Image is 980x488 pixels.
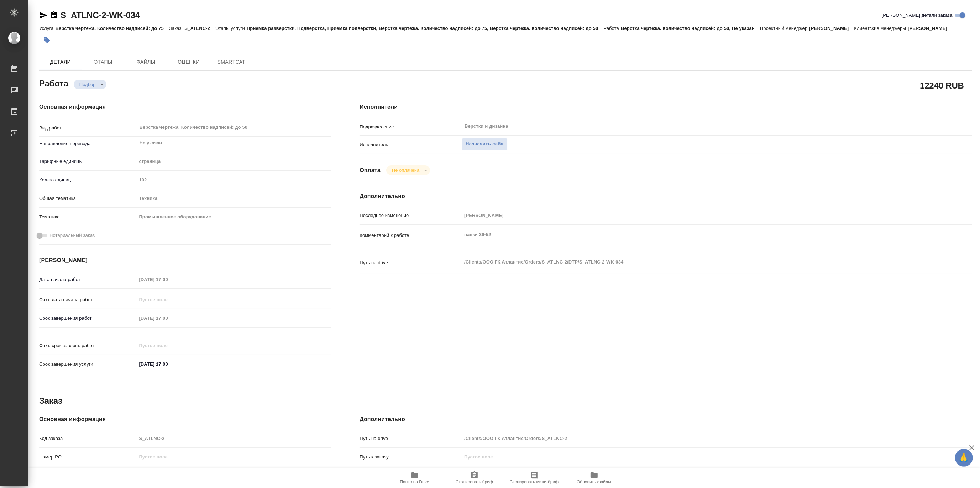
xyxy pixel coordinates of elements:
p: Тарифные единицы [39,158,136,165]
input: Пустое поле [462,452,921,462]
input: ✎ Введи что-нибудь [136,359,199,369]
span: SmartCat [214,58,248,67]
h2: Работа [39,76,68,89]
p: Путь на drive [360,435,462,442]
input: Пустое поле [136,433,331,444]
span: Папка на Drive [400,479,429,484]
input: Пустое поле [136,295,199,305]
p: Подразделение [360,123,462,131]
p: Срок завершения услуги [39,361,136,368]
p: Путь на drive [360,259,462,266]
div: Промышленное оборудование [136,211,331,223]
button: Папка на Drive [385,468,445,488]
input: Пустое поле [136,340,199,351]
p: Приемка разверстки, Подверстка, Приемка подверстки, Верстка чертежа. Количество надписей: до 75, ... [247,26,604,31]
span: Файлы [129,58,163,67]
p: Общая тематика [39,195,136,202]
button: Скопировать бриф [445,468,504,488]
p: Путь к заказу [360,453,462,461]
h2: Заказ [39,395,62,407]
p: Кол-во единиц [39,176,136,184]
input: Пустое поле [136,313,199,323]
h4: Исполнители [360,103,972,111]
h4: Основная информация [39,415,331,424]
p: Услуга [39,26,55,31]
input: Пустое поле [136,452,331,462]
h4: Оплата [360,166,381,175]
span: Нотариальный заказ [49,232,95,239]
p: S_ATLNC-2 [184,26,215,31]
button: Обновить файлы [564,468,624,488]
input: Пустое поле [462,433,921,444]
p: Заказ: [169,26,184,31]
p: Срок завершения работ [39,315,136,322]
p: Тематика [39,213,136,221]
p: Этапы услуги [215,26,247,31]
input: Пустое поле [462,210,921,221]
div: страница [136,155,331,168]
p: Дата начала работ [39,276,136,283]
p: Вид работ [39,124,136,132]
div: Подбор [74,80,106,89]
input: Пустое поле [136,175,331,185]
button: Добавить тэг [39,32,55,48]
p: [PERSON_NAME] [908,26,953,31]
span: Скопировать бриф [456,479,493,484]
span: Этапы [86,58,120,67]
p: Код заказа [39,435,136,442]
button: Подбор [77,81,98,87]
p: Клиентские менеджеры [854,26,908,31]
span: Назначить себя [466,140,503,148]
textarea: папки 36-52 [462,229,921,241]
p: Работа [604,26,621,31]
p: [PERSON_NAME] [809,26,854,31]
h4: Дополнительно [360,415,972,424]
button: Скопировать мини-бриф [504,468,564,488]
h4: Основная информация [39,103,331,111]
p: Проектный менеджер [760,26,809,31]
span: Обновить файлы [577,479,611,484]
a: S_ATLNC-2-WK-034 [61,10,140,20]
p: Факт. дата начала работ [39,296,136,303]
span: Скопировать мини-бриф [510,479,559,484]
button: Назначить себя [462,138,507,150]
div: Подбор [386,165,430,175]
p: Факт. срок заверш. работ [39,342,136,349]
span: Детали [43,58,78,67]
span: [PERSON_NAME] детали заказа [882,12,953,19]
span: 🙏 [958,450,970,465]
input: Пустое поле [136,274,199,285]
p: Верстка чертежа. Количество надписей: до 50, Не указан [621,26,760,31]
p: Последнее изменение [360,212,462,219]
p: Направление перевода [39,140,136,147]
h2: 12240 RUB [920,79,964,91]
p: Верстка чертежа. Количество надписей: до 75 [55,26,169,31]
p: Номер РО [39,453,136,461]
span: Оценки [172,58,206,67]
button: Скопировать ссылку [49,11,58,20]
div: Техника [136,192,331,205]
h4: [PERSON_NAME] [39,256,331,265]
textarea: /Clients/ООО ГК Атлантис/Orders/S_ATLNC-2/DTP/S_ATLNC-2-WK-034 [462,256,921,268]
h4: Дополнительно [360,192,972,201]
button: Не оплачена [390,167,421,173]
p: Комментарий к работе [360,232,462,239]
button: Скопировать ссылку для ЯМессенджера [39,11,48,20]
p: Исполнитель [360,141,462,148]
button: 🙏 [955,449,973,467]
